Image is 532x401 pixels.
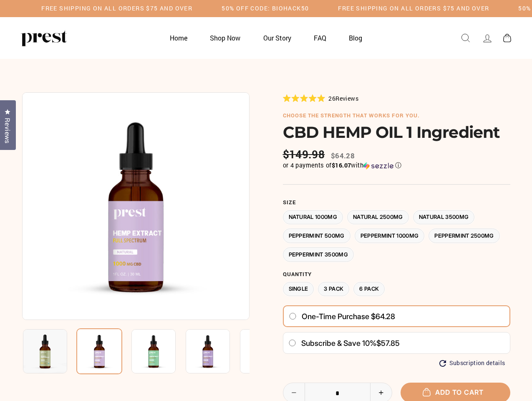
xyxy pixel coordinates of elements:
img: CBD HEMP OIL 1 Ingredient [22,92,250,320]
span: $57.85 [376,339,400,348]
label: Peppermint 3500MG [283,247,354,262]
img: Sezzle [363,162,393,170]
a: Home [159,30,198,46]
img: CBD HEMP OIL 1 Ingredient [76,328,122,374]
span: One-time purchase $64.28 [302,312,395,321]
span: $16.07 [332,161,351,169]
a: Blog [338,30,373,46]
h1: CBD HEMP OIL 1 Ingredient [283,123,510,142]
span: Add to cart [427,388,484,396]
span: 26 [328,94,335,102]
img: PREST ORGANICS [21,30,67,46]
div: 26Reviews [283,94,358,103]
label: Single [283,282,314,297]
input: Subscribe & save 10%$57.85 [288,340,296,346]
h5: 50% OFF CODE: BIOHACK50 [222,5,309,12]
a: Shop Now [199,30,251,46]
label: Peppermint 1000MG [355,228,425,243]
img: CBD HEMP OIL 1 Ingredient [131,329,176,373]
label: Natural 3500MG [413,210,475,225]
h5: Free Shipping on all orders $75 and over [41,5,192,12]
span: $149.98 [283,148,327,161]
span: Subscribe & save 10% [301,339,376,348]
ul: Primary [159,30,373,46]
input: One-time purchase $64.28 [289,313,297,320]
div: or 4 payments of with [283,161,510,170]
label: 3 Pack [318,282,349,297]
span: Reviews [335,94,358,102]
label: 6 Pack [353,282,385,297]
span: $64.28 [331,151,355,160]
img: CBD HEMP OIL 1 Ingredient [186,329,230,373]
button: Subscription details [439,360,505,367]
img: CBD HEMP OIL 1 Ingredient [23,329,67,373]
label: Natural 1000MG [283,210,343,225]
h6: choose the strength that works for you. [283,112,510,119]
img: CBD HEMP OIL 1 Ingredient [240,329,284,373]
div: or 4 payments of$16.07withSezzle Click to learn more about Sezzle [283,161,510,170]
h5: Free Shipping on all orders $75 and over [338,5,489,12]
span: Subscription details [449,360,505,367]
label: Peppermint 2500MG [429,228,500,243]
a: Our Story [253,30,302,46]
label: Natural 2500MG [347,210,409,225]
label: Peppermint 500MG [283,228,350,243]
a: FAQ [303,30,337,46]
span: Reviews [2,118,13,144]
label: Size [283,199,510,206]
label: Quantity [283,271,510,278]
